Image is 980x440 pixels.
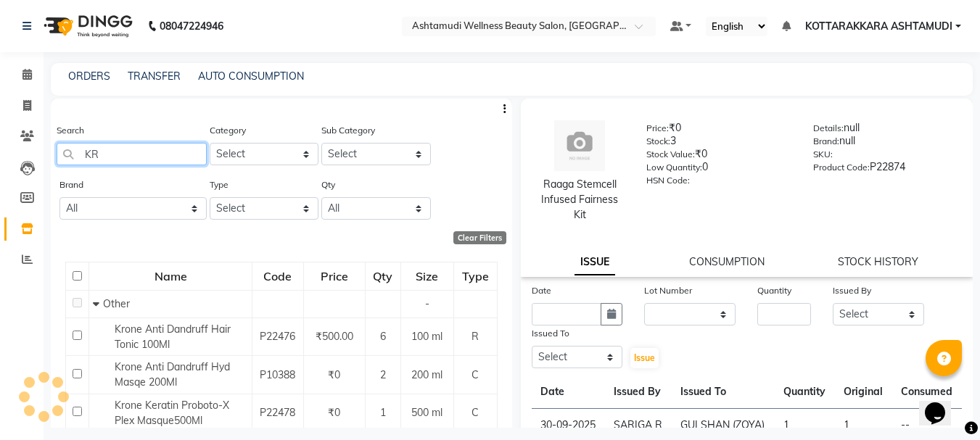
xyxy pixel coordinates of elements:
span: ₹500.00 [316,330,353,343]
span: Krone Keratin Proboto-X Plex Masque500Ml [115,399,229,427]
div: null [813,133,958,154]
label: SKU: [813,148,833,161]
span: Other [103,297,130,310]
label: Stock: [646,135,670,148]
label: Stock Value: [646,148,695,161]
div: Size [402,263,453,289]
span: P22478 [260,406,295,419]
button: Issue [630,348,659,368]
label: Product Code: [813,161,870,174]
span: - [425,297,429,310]
span: 2 [380,368,386,381]
div: Name [90,263,251,289]
th: Date [532,375,605,409]
label: HSN Code: [646,174,690,187]
div: null [813,120,958,141]
label: Date [532,284,551,297]
label: Qty [321,178,335,191]
span: Krone Anti Dandruff Hair Tonic 100Ml [115,323,231,351]
img: avatar [554,120,605,171]
div: Code [253,263,302,289]
span: P10388 [260,368,295,381]
label: Sub Category [321,124,375,137]
div: ₹0 [646,120,791,141]
div: 0 [646,159,791,180]
div: Clear Filters [453,231,506,244]
span: 200 ml [411,368,442,381]
span: 6 [380,330,386,343]
span: 500 ml [411,406,442,419]
a: ISSUE [575,249,615,275]
iframe: chat widget [919,382,965,426]
label: Lot Number [644,284,692,297]
span: C [472,406,479,419]
label: Type [210,178,228,191]
span: Collapse Row [93,297,103,310]
span: Krone Anti Dandruff Hyd Masqe 200Ml [115,360,230,389]
label: Quantity [757,284,791,297]
div: Raaga Stemcell Infused Fairness Kit [535,177,625,223]
span: P22476 [260,330,295,343]
a: AUTO CONSUMPTION [198,70,304,83]
th: Issued By [605,375,672,409]
label: Issued By [833,284,871,297]
label: Details: [813,122,844,135]
img: logo [37,6,136,46]
div: Qty [366,263,400,289]
label: Brand: [813,135,839,148]
label: Category [210,124,246,137]
th: Quantity [775,375,835,409]
label: Brand [59,178,83,191]
div: Price [305,263,364,289]
span: 100 ml [411,330,442,343]
input: Search by product name or code [57,143,207,165]
th: Consumed [892,375,962,409]
label: Low Quantity: [646,161,702,174]
span: Issue [634,352,655,363]
a: ORDERS [68,70,110,83]
label: Search [57,124,84,137]
span: 1 [380,406,386,419]
span: ₹0 [328,406,340,419]
b: 08047224946 [160,6,223,46]
div: Type [455,263,496,289]
a: STOCK HISTORY [838,255,918,268]
span: ₹0 [328,368,340,381]
th: Original [835,375,892,409]
label: Issued To [532,327,569,340]
a: TRANSFER [128,70,181,83]
div: P22874 [813,159,958,180]
th: Issued To [672,375,775,409]
label: Price: [646,122,669,135]
div: 3 [646,133,791,154]
span: C [472,368,479,381]
span: KOTTARAKKARA ASHTAMUDI [805,19,952,34]
a: CONSUMPTION [689,255,765,268]
span: R [472,330,479,343]
div: ₹0 [646,146,791,167]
